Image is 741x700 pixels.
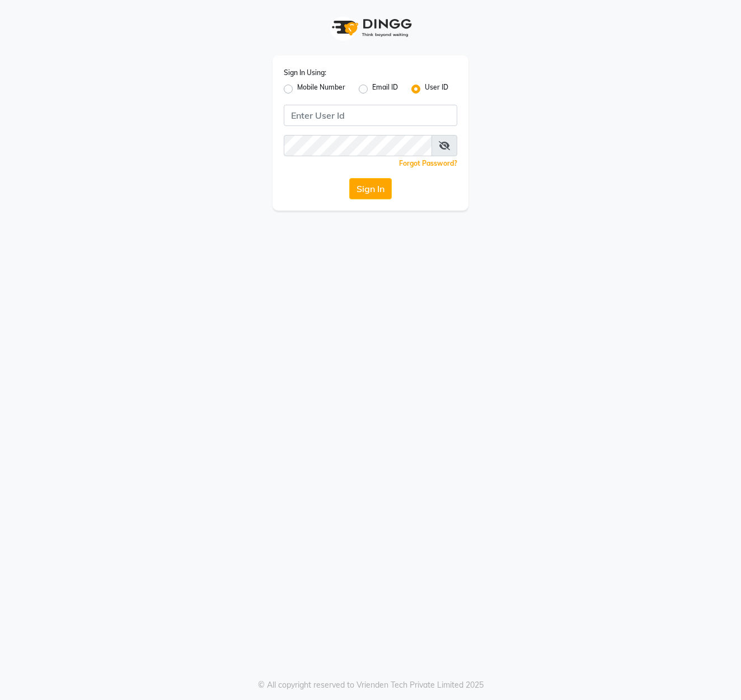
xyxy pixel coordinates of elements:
label: Mobile Number [297,82,345,96]
button: Sign In [349,178,392,199]
img: logo1.svg [326,11,415,44]
input: Username [284,105,457,126]
input: Username [284,135,432,156]
label: Email ID [372,82,398,96]
label: Sign In Using: [284,68,326,78]
label: User ID [425,82,448,96]
a: Forgot Password? [399,159,457,167]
